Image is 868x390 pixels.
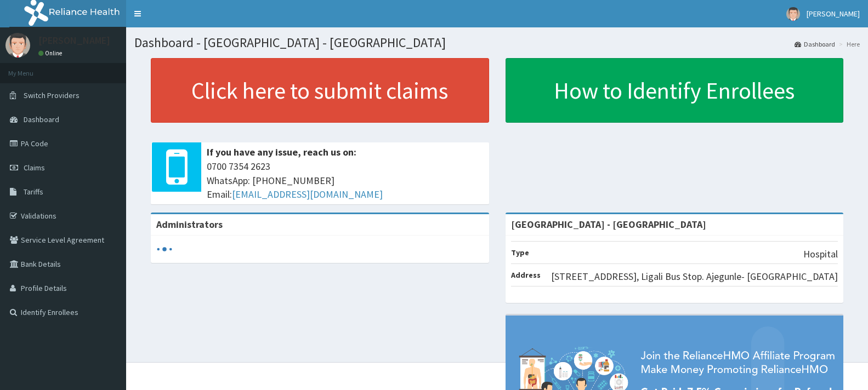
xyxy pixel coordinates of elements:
[24,187,43,197] span: Tariffs
[786,7,800,21] img: User Image
[5,33,30,58] img: User Image
[511,218,706,231] strong: [GEOGRAPHIC_DATA] - [GEOGRAPHIC_DATA]
[506,58,844,123] a: How to Identify Enrollees
[795,39,835,49] a: Dashboard
[156,241,173,257] svg: audio-loading
[807,9,860,19] span: [PERSON_NAME]
[24,90,80,100] span: Switch Providers
[156,218,223,231] b: Administrators
[232,188,383,200] a: [EMAIL_ADDRESS][DOMAIN_NAME]
[207,159,484,202] span: 0700 7354 2623 WhatsApp: [PHONE_NUMBER] Email:
[38,49,65,57] a: Online
[24,163,45,173] span: Claims
[511,270,541,280] b: Address
[38,36,110,45] p: [PERSON_NAME]
[24,114,59,124] span: Dashboard
[551,269,838,284] p: [STREET_ADDRESS], Ligali Bus Stop. Ajegunle- [GEOGRAPHIC_DATA]
[511,248,529,257] b: Type
[803,247,838,261] p: Hospital
[151,58,489,123] a: Click here to submit claims
[836,39,860,49] li: Here
[207,146,356,158] b: If you have any issue, reach us on:
[134,36,860,50] h1: Dashboard - [GEOGRAPHIC_DATA] - [GEOGRAPHIC_DATA]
